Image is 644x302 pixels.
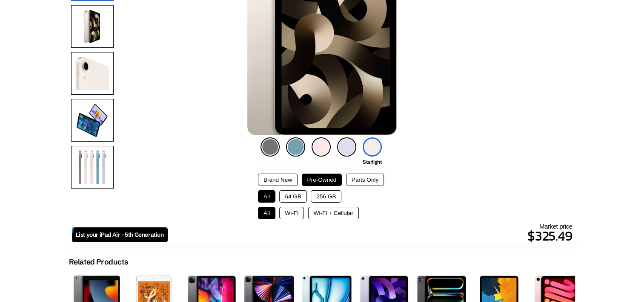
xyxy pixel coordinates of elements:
[168,223,572,246] div: Market price
[279,207,304,219] button: Wi-Fi
[258,190,275,203] button: All
[363,159,381,165] span: Starlight
[72,227,168,242] a: List your iPad Air - 5th Generation
[346,174,384,186] button: Parts Only
[260,137,280,157] img: space-gray-icon
[308,207,359,219] button: Wi-Fi + Cellular
[69,257,128,267] h2: Related Products
[311,190,341,203] button: 256 GB
[337,137,356,157] img: purple-icon
[363,137,382,157] img: starlight-icon
[71,146,114,189] img: All
[279,190,307,203] button: 64 GB
[312,137,331,157] img: pink-icon
[258,207,275,219] button: All
[286,137,305,157] img: blue-icon
[71,99,114,142] img: Productivity
[168,226,572,246] p: $325.49
[76,231,164,238] span: List your iPad Air - 5th Generation
[258,174,298,186] button: Brand New
[71,52,114,95] img: Camera
[71,5,114,48] img: Side
[302,174,342,186] button: Pre-Owned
